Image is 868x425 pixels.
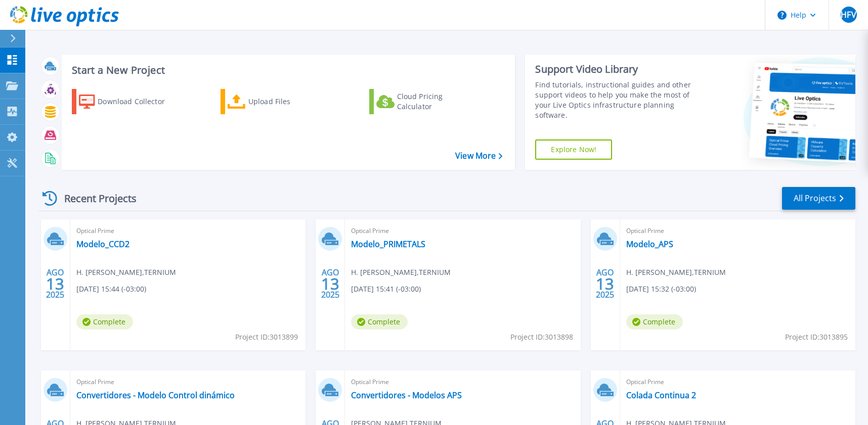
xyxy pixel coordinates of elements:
[626,225,849,237] span: Optical Prime
[98,91,179,112] div: Download Collector
[596,279,614,288] span: 13
[535,63,702,76] div: Support Video Library
[369,89,482,114] a: Cloud Pricing Calculator
[76,376,299,388] span: Optical Prime
[785,332,848,343] span: Project ID: 3013895
[626,284,696,295] span: [DATE] 15:32 (-03:00)
[351,314,408,329] span: Complete
[46,265,65,302] div: AGO 2025
[72,89,185,114] a: Download Collector
[351,390,462,400] a: Convertidores - Modelos APS
[76,284,146,295] span: [DATE] 15:44 (-03:00)
[248,91,329,112] div: Upload Files
[782,187,855,210] a: All Projects
[626,239,673,249] a: Modelo_APS
[76,225,299,237] span: Optical Prime
[72,65,502,76] h3: Start a New Project
[455,151,502,161] a: View More
[76,390,235,400] a: Convertidores - Modelo Control dinámico
[351,225,574,237] span: Optical Prime
[510,332,573,343] span: Project ID: 3013898
[76,314,133,329] span: Complete
[626,376,849,388] span: Optical Prime
[321,265,340,302] div: AGO 2025
[626,390,696,400] a: Colada Continua 2
[841,11,856,19] span: HFV
[397,91,478,112] div: Cloud Pricing Calculator
[535,139,612,160] a: Explore Now!
[351,239,425,249] a: Modelo_PRIMETALS
[321,279,339,288] span: 13
[626,314,683,329] span: Complete
[221,89,333,114] a: Upload Files
[46,279,64,288] span: 13
[235,332,298,343] span: Project ID: 3013899
[76,267,176,278] span: H. [PERSON_NAME] , TERNIUM
[76,239,129,249] a: Modelo_CCD2
[351,376,574,388] span: Optical Prime
[535,80,702,120] div: Find tutorials, instructional guides and other support videos to help you make the most of your L...
[39,186,150,211] div: Recent Projects
[351,284,421,295] span: [DATE] 15:41 (-03:00)
[626,267,726,278] span: H. [PERSON_NAME] , TERNIUM
[351,267,451,278] span: H. [PERSON_NAME] , TERNIUM
[595,265,615,302] div: AGO 2025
